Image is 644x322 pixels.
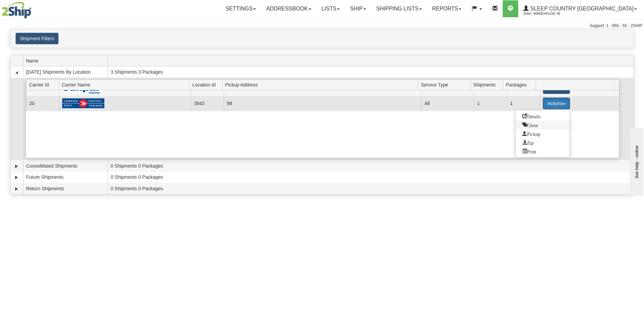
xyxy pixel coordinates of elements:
[371,0,427,17] a: Shipping lists
[108,183,634,194] td: 0 Shipments 0 Packages
[192,79,222,90] span: Location Id
[224,96,422,111] td: 98
[522,131,540,136] span: Pickup
[345,0,371,17] a: Ship
[13,69,20,76] a: Collapse
[13,174,20,181] a: Expand
[23,66,108,78] td: [DATE] Shipments By Location
[516,129,570,138] a: Request a carrier pickup
[516,147,570,156] a: Print or Download All Shipping Documents in one file
[26,96,59,111] td: 20
[543,98,570,109] button: Actions
[506,79,535,90] span: Packages
[220,0,261,17] a: Settings
[13,185,20,192] a: Expand
[13,163,20,170] a: Expand
[421,96,474,111] td: All
[522,149,536,153] span: Print
[62,98,105,109] img: Canada Post
[225,79,418,90] span: Pickup Address
[316,0,345,17] a: Lists
[516,112,570,121] a: Go to Details view
[191,96,223,111] td: 3943
[518,0,642,17] a: Sleep Country [GEOGRAPHIC_DATA] 2044 / Warehouse 98
[522,122,538,127] span: Close
[516,121,570,129] a: Close this group
[516,138,570,147] a: Zip and Download All Shipping Documents
[522,140,533,145] span: Zip
[2,2,31,19] img: logo2044.jpg
[421,79,470,90] span: Service Type
[529,6,634,11] span: Sleep Country [GEOGRAPHIC_DATA]
[473,79,503,90] span: Shipments
[474,96,507,111] td: 1
[5,6,63,11] div: live help - online
[628,126,643,195] iframe: chat widget
[23,183,108,194] td: Return Shipments
[23,160,108,172] td: Consolidated Shipments
[108,66,634,78] td: 3 Shipments 3 Packages
[2,23,642,29] div: Support: 1 - 855 - 55 - 2SHIP
[23,172,108,183] td: Future Shipments
[62,79,190,90] span: Carrier Name
[522,114,541,118] span: Details
[16,33,58,44] button: Shipment Filters
[108,172,634,183] td: 0 Shipments 0 Packages
[29,79,59,90] span: Carrier Id
[108,160,634,172] td: 0 Shipments 0 Packages
[507,96,540,111] td: 1
[427,0,467,17] a: Reports
[261,0,316,17] a: Addressbook
[523,10,574,17] span: 2044 / Warehouse 98
[26,55,108,66] span: Name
